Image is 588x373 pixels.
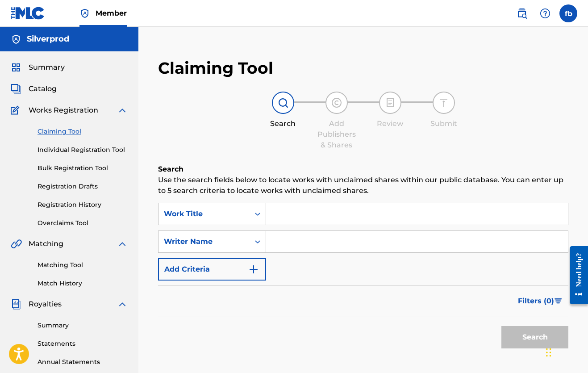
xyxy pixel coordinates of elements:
[79,8,90,19] img: Top Rightsholder
[29,239,63,249] span: Matching
[11,62,21,73] img: Summary
[38,127,128,136] a: Claiming Tool
[158,58,273,78] h2: Claiming Tool
[158,203,568,353] form: Search Form
[38,357,128,367] a: Annual Statements
[38,200,128,210] a: Registration History
[38,145,128,155] a: Individual Registration Tool
[29,299,62,310] span: Royalties
[38,339,128,348] a: Statements
[117,105,128,116] img: expand
[38,279,128,288] a: Match History
[29,62,65,73] span: Summary
[314,118,359,151] div: Add Publishers & Shares
[38,260,128,270] a: Matching Tool
[11,34,21,45] img: Accounts
[513,290,568,312] button: Filters (0)
[559,4,577,22] div: User Menu
[11,84,21,94] img: Catalog
[38,218,128,228] a: Overclaims Tool
[543,330,588,373] iframe: Chat Widget
[11,62,65,73] a: SummarySummary
[158,164,568,175] h6: Search
[29,84,57,94] span: Catalog
[536,4,554,22] div: Help
[158,258,266,281] button: Add Criteria
[513,4,531,22] a: Public Search
[164,236,244,247] div: Writer Name
[11,7,45,20] img: MLC Logo
[164,209,244,219] div: Work Title
[563,237,588,314] iframe: Resource Center
[248,264,259,275] img: 9d2ae6d4665cec9f34b9.svg
[385,97,396,108] img: step indicator icon for Review
[517,8,527,19] img: search
[11,239,22,249] img: Matching
[540,8,550,19] img: help
[29,105,98,116] span: Works Registration
[96,8,127,18] span: Member
[555,298,562,304] img: filter
[421,118,466,129] div: Submit
[117,299,128,310] img: expand
[38,163,128,173] a: Bulk Registration Tool
[438,97,449,108] img: step indicator icon for Submit
[117,239,128,249] img: expand
[11,299,21,310] img: Royalties
[278,97,288,108] img: step indicator icon for Search
[27,34,69,44] h5: Silverprod
[158,175,568,196] p: Use the search fields below to locate works with unclaimed shares within our public database. You...
[261,118,305,129] div: Search
[368,118,413,129] div: Review
[38,182,128,191] a: Registration Drafts
[11,84,57,94] a: CatalogCatalog
[331,97,342,108] img: step indicator icon for Add Publishers & Shares
[38,321,128,330] a: Summary
[546,339,551,366] div: Drag
[11,105,22,116] img: Works Registration
[518,296,554,306] span: Filters ( 0 )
